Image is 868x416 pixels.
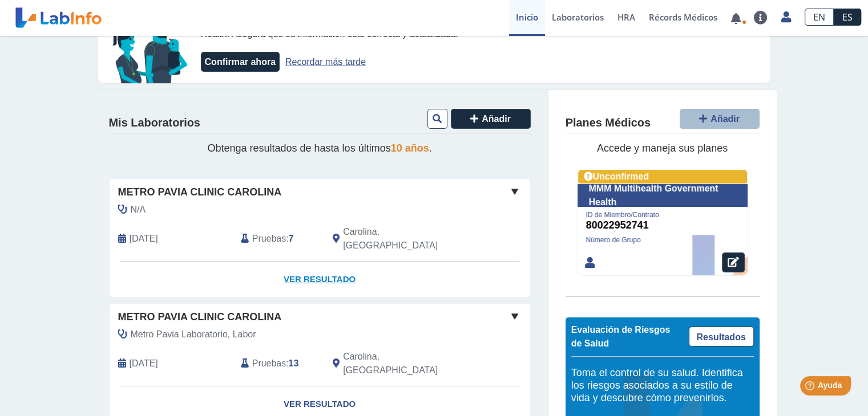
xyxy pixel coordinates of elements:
[252,357,286,370] span: Pruebas
[130,232,158,246] span: 2025-07-28
[482,114,511,124] span: Añadir
[343,225,469,252] span: Carolina, PR
[680,109,760,129] button: Añadir
[201,52,280,72] button: Confirmar ahora
[451,109,531,129] button: Añadir
[391,142,429,154] span: 10 años
[131,328,256,341] span: Metro Pavia Laboratorio, Labor
[201,15,590,39] span: su información clínica muestra que has estado bajo la cubierta de MMM Multihealth Government Heal...
[834,9,861,26] a: ES
[289,358,299,368] b: 13
[805,9,834,26] a: EN
[566,116,651,130] h4: Planes Médicos
[109,116,200,130] h4: Mis Laboratorios
[617,11,635,23] span: HRA
[289,234,294,243] b: 7
[130,357,158,370] span: 2025-07-25
[710,114,740,124] span: Añadir
[207,142,431,154] span: Obtenga resultados de hasta los últimos .
[597,142,728,154] span: Accede y maneja sus planes
[110,262,530,297] a: Ver Resultado
[232,225,324,252] div: :
[571,367,754,404] h5: Toma el control de su salud. Identifica los riesgos asociados a su estilo de vida y descubre cómo...
[118,185,282,200] span: Metro Pavia Clinic Carolina
[118,309,282,325] span: Metro Pavia Clinic Carolina
[285,57,366,67] a: Recordar más tarde
[343,350,469,377] span: Carolina, PR
[571,325,671,348] span: Evaluación de Riesgos de Salud
[252,232,286,246] span: Pruebas
[131,203,146,217] span: N/A
[689,327,754,346] a: Resultados
[232,350,324,377] div: :
[766,372,855,403] iframe: Help widget launcher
